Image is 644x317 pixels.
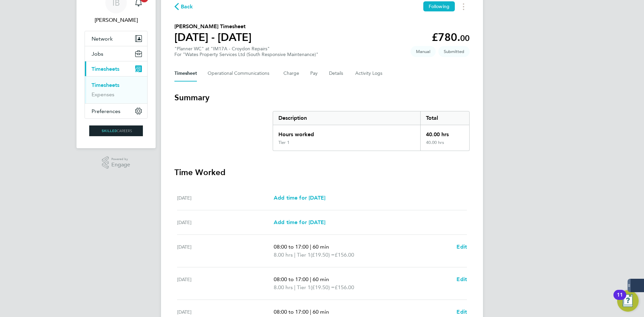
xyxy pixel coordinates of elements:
[85,46,147,61] button: Jobs
[274,284,293,290] span: 8.00 hrs
[177,218,274,226] div: [DATE]
[278,140,289,145] div: Tier 1
[174,22,252,31] h2: [PERSON_NAME] Timesheet
[313,276,329,282] span: 60 min
[274,244,309,250] span: 08:00 to 17:00
[297,283,311,292] span: Tier 1
[111,162,130,168] span: Engage
[174,2,193,11] button: Back
[438,46,470,57] span: This timesheet is Submitted.
[294,252,296,258] span: |
[335,284,354,290] span: £156.00
[274,309,309,315] span: 08:00 to 17:00
[274,252,293,258] span: 8.00 hrs
[92,108,120,114] span: Preferences
[89,125,143,136] img: skilledcareers-logo-retina.png
[311,252,335,258] span: (£19.50) =
[85,125,148,136] a: Go to home page
[92,82,119,88] a: Timesheets
[102,156,130,169] a: Powered byEngage
[174,167,470,178] h3: Time Worked
[294,284,296,290] span: |
[92,36,113,42] span: Network
[177,194,274,202] div: [DATE]
[85,16,148,24] span: Isabelle Blackhall
[111,156,130,162] span: Powered by
[313,244,329,250] span: 60 min
[177,243,274,259] div: [DATE]
[274,219,325,225] span: Add time for [DATE]
[335,252,354,258] span: £156.00
[85,31,147,46] button: Network
[208,65,273,82] button: Operational Communications
[310,244,311,250] span: |
[310,65,318,82] button: Pay
[92,66,119,72] span: Timesheets
[174,65,197,82] button: Timesheet
[174,46,318,57] div: "Planner WC" at "IM17A - Croydon Repairs"
[457,275,467,283] a: Edit
[273,125,420,140] div: Hours worked
[310,309,311,315] span: |
[274,194,325,202] a: Add time for [DATE]
[457,276,467,282] span: Edit
[274,218,325,226] a: Add time for [DATE]
[617,290,639,312] button: Open Resource Center, 11 new notifications
[460,33,470,43] span: 00
[420,111,469,125] div: Total
[297,251,311,259] span: Tier 1
[458,1,470,12] button: Timesheets Menu
[174,31,252,44] h1: [DATE] - [DATE]
[457,308,467,316] a: Edit
[273,111,420,125] div: Description
[174,52,318,57] div: For "Wates Property Services Ltd (South Responsive Maintenance)"
[273,111,470,151] div: Summary
[420,125,469,140] div: 40.00 hrs
[329,65,344,82] button: Details
[429,3,449,9] span: Following
[310,276,311,282] span: |
[457,244,467,250] span: Edit
[457,309,467,315] span: Edit
[174,92,470,103] h3: Summary
[177,275,274,292] div: [DATE]
[283,65,300,82] button: Charge
[92,91,114,98] a: Expenses
[274,195,325,201] span: Add time for [DATE]
[85,61,147,76] button: Timesheets
[617,295,623,304] div: 11
[457,243,467,251] a: Edit
[432,31,470,44] app-decimal: £780.
[423,1,455,11] button: Following
[85,76,147,103] div: Timesheets
[92,51,103,57] span: Jobs
[181,3,193,11] span: Back
[85,104,147,118] button: Preferences
[274,276,309,282] span: 08:00 to 17:00
[311,284,335,290] span: (£19.50) =
[420,140,469,151] div: 40.00 hrs
[411,46,436,57] span: This timesheet was manually created.
[313,309,329,315] span: 60 min
[355,65,383,82] button: Activity Logs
